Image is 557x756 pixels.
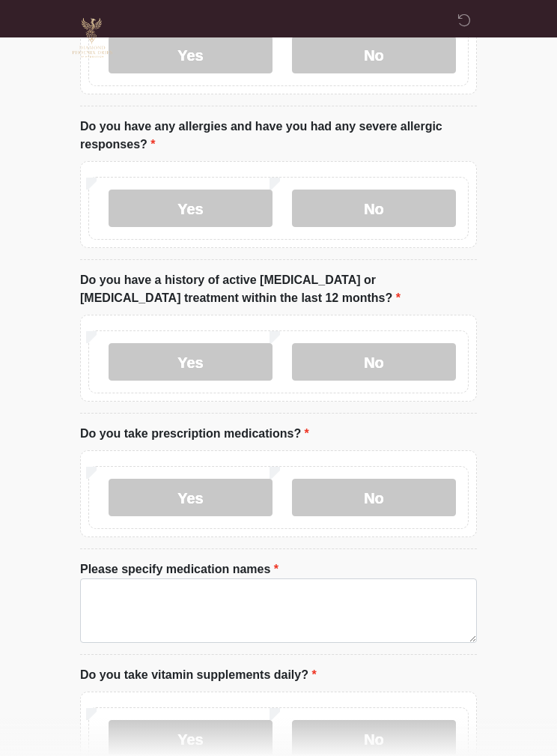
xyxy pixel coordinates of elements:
label: No [292,479,456,516]
label: Please specify medication names [80,560,278,578]
label: Do you have any allergies and have you had any severe allergic responses? [80,118,477,154]
label: Yes [109,343,273,381]
label: Do you take vitamin supplements daily? [80,666,317,684]
label: No [292,343,456,381]
label: Yes [109,479,273,516]
label: Do you take prescription medications? [80,425,309,443]
img: Diamond Phoenix Drips IV Hydration Logo [65,11,119,65]
label: Do you have a history of active [MEDICAL_DATA] or [MEDICAL_DATA] treatment within the last 12 mon... [80,271,477,307]
label: Yes [109,190,273,227]
label: No [292,190,456,227]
